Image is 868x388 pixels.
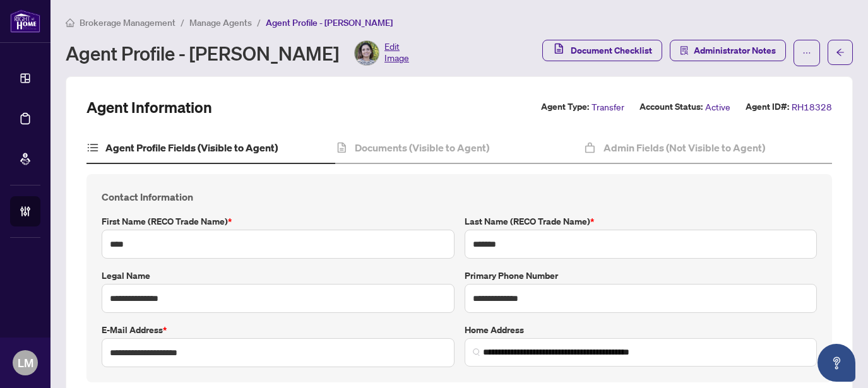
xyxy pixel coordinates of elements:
label: Last Name (RECO Trade Name) [465,215,817,228]
li: / [257,15,261,30]
span: arrow-left [836,48,845,57]
li: / [181,15,184,30]
span: Document Checklist [571,40,652,61]
span: home [66,18,74,27]
span: Transfer [592,100,624,114]
label: Primary Phone Number [465,269,817,283]
button: Open asap [817,344,855,382]
label: Legal Name [102,269,455,283]
span: LM [18,354,33,372]
span: Edit Image [384,40,409,66]
label: Agent ID#: [746,100,789,114]
h4: Admin Fields (Not Visible to Agent) [603,140,765,155]
label: First Name (RECO Trade Name) [102,215,455,228]
label: Agent Type: [541,100,589,114]
label: Home Address [465,323,817,337]
button: Document Checklist [542,40,662,61]
h4: Documents (Visible to Agent) [355,140,489,155]
span: Administrator Notes [694,40,776,61]
span: RH18328 [792,100,832,114]
img: logo [10,9,40,33]
button: Administrator Notes [670,40,786,61]
h2: Agent Information [86,97,212,117]
h4: Agent Profile Fields (Visible to Agent) [105,140,278,155]
label: E-mail Address [102,323,455,337]
span: ellipsis [802,49,811,57]
span: Active [705,100,730,114]
span: Brokerage Management [80,17,175,28]
img: search_icon [473,348,480,356]
span: solution [680,46,689,55]
label: Account Status: [639,100,703,114]
div: Agent Profile - [PERSON_NAME] [66,40,409,66]
span: Agent Profile - [PERSON_NAME] [266,17,393,28]
img: Profile Icon [355,41,379,65]
h4: Contact Information [102,189,817,204]
span: Manage Agents [189,17,252,28]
